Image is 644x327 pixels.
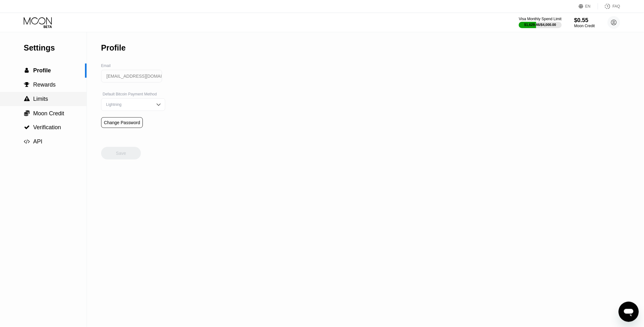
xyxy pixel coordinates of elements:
div:  [24,96,30,102]
div: $0.55 [574,17,595,24]
div: Visa Monthly Spend Limit$1,629.46/$4,000.00 [519,17,562,28]
div:  [24,68,30,73]
div: Default Bitcoin Payment Method [101,92,165,96]
iframe: Button to launch messaging window [619,302,639,322]
div: Change Password [101,117,143,128]
span: Moon Credit [33,110,64,117]
span: Rewards [33,82,56,88]
div:  [24,124,30,130]
span: API [33,138,42,145]
div: Visa Monthly Spend Limit [519,17,562,21]
span:  [24,139,30,144]
span:  [24,124,30,130]
div: Profile [101,43,126,52]
span: Verification [33,124,61,130]
div:  [24,82,30,88]
div: FAQ [613,4,620,9]
span:  [24,96,30,102]
div:  [24,110,30,116]
div: Lightning [105,102,152,107]
div: $0.55Moon Credit [574,17,595,28]
div: Settings [24,43,87,52]
div: Moon Credit [574,24,595,28]
span:  [24,110,30,116]
div: FAQ [598,3,620,9]
span:  [24,82,30,88]
div: Email [101,64,165,68]
div: $1,629.46 / $4,000.00 [525,23,556,27]
div: EN [579,3,598,9]
div:  [24,139,30,144]
span: Profile [33,67,51,74]
div: EN [586,4,591,9]
div: Change Password [104,120,140,125]
span:  [25,68,29,73]
span: Limits [33,96,48,102]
